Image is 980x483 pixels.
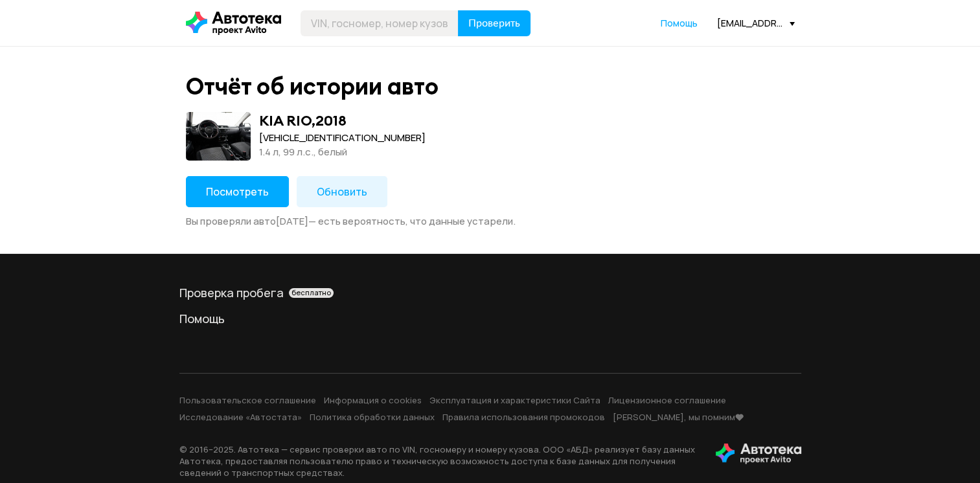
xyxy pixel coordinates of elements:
p: © 2016– 2025 . Автотека — сервис проверки авто по VIN, госномеру и номеру кузова. ООО «АБД» реали... [179,444,695,478]
a: Помощь [661,17,698,30]
a: Информация о cookies [324,394,422,406]
div: [VEHICLE_IDENTIFICATION_NUMBER] [259,131,426,145]
a: Политика обработки данных [310,411,435,423]
img: tWS6KzJlK1XUpy65r7uaHVIs4JI6Dha8Nraz9T2hA03BhoCc4MtbvZCxBLwJIh+mQSIAkLBJpqMoKVdP8sONaFJLCz6I0+pu7... [716,444,801,464]
div: [EMAIL_ADDRESS][DOMAIN_NAME] [717,17,795,29]
a: Лицензионное соглашение [608,394,726,406]
div: KIA RIO , 2018 [259,112,347,129]
span: бесплатно [291,288,331,297]
div: Вы проверяли авто [DATE] — есть вероятность, что данные устарели. [186,215,795,228]
a: Правила использования промокодов [442,411,605,423]
a: [PERSON_NAME], мы помним [613,411,744,423]
input: VIN, госномер, номер кузова [301,10,459,36]
div: Проверка пробега [179,285,801,300]
span: Посмотреть [206,185,269,199]
button: Проверить [458,10,530,36]
a: Помощь [179,311,801,326]
a: Пользовательское соглашение [179,394,316,406]
div: Отчёт об истории авто [186,73,439,100]
a: Эксплуатация и характеристики Сайта [429,394,600,406]
button: Посмотреть [186,176,289,207]
span: Обновить [317,185,367,199]
a: Исследование «Автостата» [179,411,302,423]
button: Обновить [297,176,387,207]
a: Проверка пробегабесплатно [179,285,801,300]
div: 1.4 л, 99 л.c., белый [259,145,426,159]
span: Проверить [468,18,520,28]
